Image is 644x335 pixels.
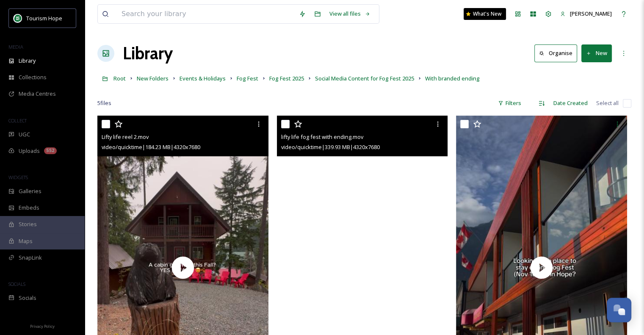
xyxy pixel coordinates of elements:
span: Socials [19,294,36,302]
a: What's New [464,8,506,20]
a: Root [113,73,126,83]
span: Privacy Policy [30,324,55,329]
span: Embeds [19,204,39,212]
div: 552 [44,147,57,154]
a: Social Media Content for Fog Fest 2025 [315,73,414,83]
span: Stories [19,220,37,228]
span: COLLECT [8,117,27,124]
button: Open Chat [607,298,631,322]
div: Filters [494,95,525,111]
span: WIDGETS [8,174,28,180]
span: Galleries [19,187,41,195]
span: Tourism Hope [26,14,62,22]
span: video/quicktime | 184.23 MB | 4320 x 7680 [102,143,200,151]
span: lifty life fog fest with ending.mov [281,133,363,141]
button: New [581,44,612,62]
span: With branded ending [425,75,480,82]
span: SnapLink [19,254,42,262]
a: New Folders [137,73,169,83]
span: MEDIA [8,44,23,50]
span: New Folders [137,75,169,82]
span: video/quicktime | 339.93 MB | 4320 x 7680 [281,143,380,151]
span: Uploads [19,147,40,155]
span: Lifty life reel 2.mov [102,133,149,141]
a: Library [123,41,173,66]
a: With branded ending [425,73,480,83]
a: View all files [325,6,375,22]
span: Library [19,57,36,65]
span: Select all [596,99,619,107]
a: [PERSON_NAME] [556,6,616,22]
a: Privacy Policy [30,321,55,331]
span: Social Media Content for Fog Fest 2025 [315,75,414,82]
span: Maps [19,237,33,245]
span: [PERSON_NAME] [570,10,612,17]
img: logo.png [14,14,22,22]
span: Media Centres [19,90,56,98]
a: Events & Holidays [180,73,226,83]
span: SOCIALS [8,281,25,287]
a: Fog Fest [237,73,258,83]
button: Organise [534,44,577,62]
span: Events & Holidays [180,75,226,82]
input: Search your library [117,5,295,23]
span: Root [113,75,126,82]
span: Fog Fest [237,75,258,82]
span: UGC [19,130,30,138]
div: Date Created [549,95,592,111]
a: Fog Fest 2025 [269,73,304,83]
span: 5 file s [97,99,111,107]
span: Fog Fest 2025 [269,75,304,82]
span: Collections [19,73,47,81]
